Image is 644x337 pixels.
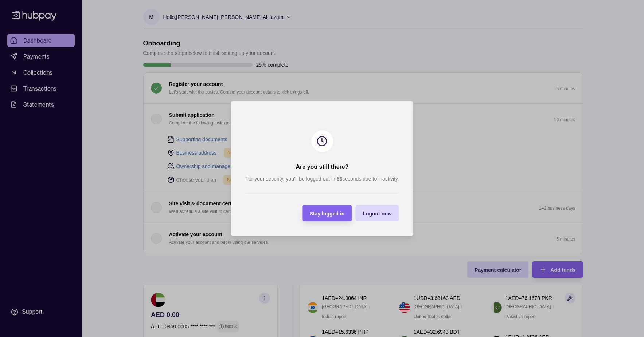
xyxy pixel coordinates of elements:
button: Stay logged in [302,205,352,221]
span: Stay logged in [309,211,344,217]
h2: Are you still there? [296,163,348,171]
span: Logout now [363,211,391,217]
button: Logout now [355,205,399,221]
p: For your security, you’ll be logged out in seconds due to inactivity. [245,175,399,183]
strong: 53 [336,176,342,182]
